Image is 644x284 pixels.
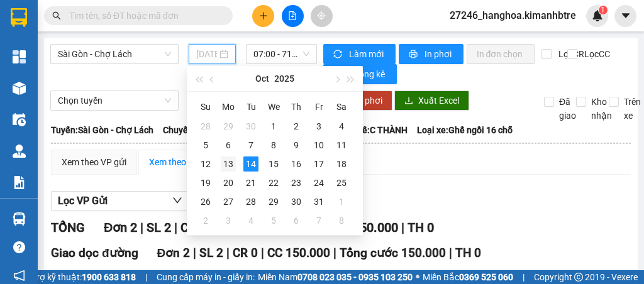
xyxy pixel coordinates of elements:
[311,175,326,190] div: 24
[221,194,236,209] div: 27
[58,193,108,209] span: Lọc VP Gửi
[592,10,603,21] img: icon-new-feature
[311,138,326,153] div: 10
[217,136,240,155] td: 2025-10-06
[311,156,326,172] div: 17
[317,11,326,20] span: aim
[243,194,258,209] div: 28
[13,176,26,189] img: solution-icon
[221,213,236,228] div: 3
[262,155,285,173] td: 2025-10-15
[147,220,171,235] span: SL 2
[194,173,217,192] td: 2025-10-19
[262,136,285,155] td: 2025-10-08
[423,270,513,284] span: Miền Bắc
[574,273,583,281] span: copyright
[233,246,258,260] span: CR 0
[259,11,268,20] span: plus
[311,5,333,27] button: aim
[274,66,294,91] button: 2025
[20,270,136,284] span: Hỗ trợ kỹ thuật:
[217,211,240,230] td: 2025-11-03
[240,155,262,173] td: 2025-10-14
[289,119,304,134] div: 2
[289,138,304,153] div: 9
[599,6,608,14] sup: 1
[308,136,330,155] td: 2025-10-10
[194,97,217,117] th: Su
[104,220,137,235] span: Đơn 2
[157,270,255,284] span: Cung cấp máy in - giấy in:
[266,156,281,172] div: 15
[289,194,304,209] div: 30
[289,213,304,228] div: 6
[194,211,217,230] td: 2025-11-02
[308,97,330,117] th: Fr
[601,6,605,14] span: 1
[217,173,240,192] td: 2025-10-20
[285,211,308,230] td: 2025-11-06
[240,117,262,136] td: 2025-09-30
[401,220,404,235] span: |
[308,117,330,136] td: 2025-10-03
[311,213,326,228] div: 7
[217,155,240,173] td: 2025-10-13
[308,192,330,211] td: 2025-10-31
[553,47,586,61] span: Lọc CR
[149,155,222,169] div: Xem theo VP nhận
[323,64,397,84] button: bar-chartThống kê
[349,47,386,61] span: Làm mới
[262,97,285,117] th: We
[198,138,213,153] div: 5
[330,136,353,155] td: 2025-10-11
[394,90,469,111] button: downloadXuất Excel
[262,192,285,211] td: 2025-10-29
[334,156,349,172] div: 18
[579,47,612,61] span: Lọc CC
[217,97,240,117] th: Mo
[334,194,349,209] div: 1
[253,45,309,63] span: 07:00 - 71F-00.247
[266,138,281,153] div: 8
[266,175,281,190] div: 22
[262,211,285,230] td: 2025-11-05
[198,156,213,172] div: 12
[221,119,236,134] div: 29
[196,47,218,61] input: 14/10/2025
[240,136,262,155] td: 2025-10-07
[333,50,344,60] span: sync
[330,155,353,173] td: 2025-10-18
[409,50,419,60] span: printer
[440,8,586,23] span: 27246_hanghoa.kimanhbtre
[267,246,330,260] span: CC 150.000
[198,175,213,190] div: 19
[217,192,240,211] td: 2025-10-27
[425,47,453,61] span: In phơi
[311,194,326,209] div: 31
[399,44,464,64] button: printerIn phơi
[288,11,297,20] span: file-add
[243,119,258,134] div: 30
[13,241,25,253] span: question-circle
[13,50,26,63] img: dashboard-icon
[252,5,274,27] button: plus
[157,246,191,260] span: Đơn 2
[340,246,446,260] span: Tổng cước 150.000
[285,192,308,211] td: 2025-10-30
[243,213,258,228] div: 4
[408,220,434,235] span: TH 0
[13,212,26,226] img: warehouse-icon
[221,156,236,172] div: 13
[52,11,61,20] span: search
[174,220,177,235] span: |
[323,44,396,64] button: syncLàm mới
[334,119,349,134] div: 4
[349,67,387,81] span: Thống kê
[308,155,330,173] td: 2025-10-17
[82,272,136,282] strong: 1900 633 818
[467,44,535,64] button: In đơn chọn
[140,220,143,235] span: |
[459,272,513,282] strong: 0369 525 060
[58,91,171,110] span: Chọn tuyến
[285,136,308,155] td: 2025-10-09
